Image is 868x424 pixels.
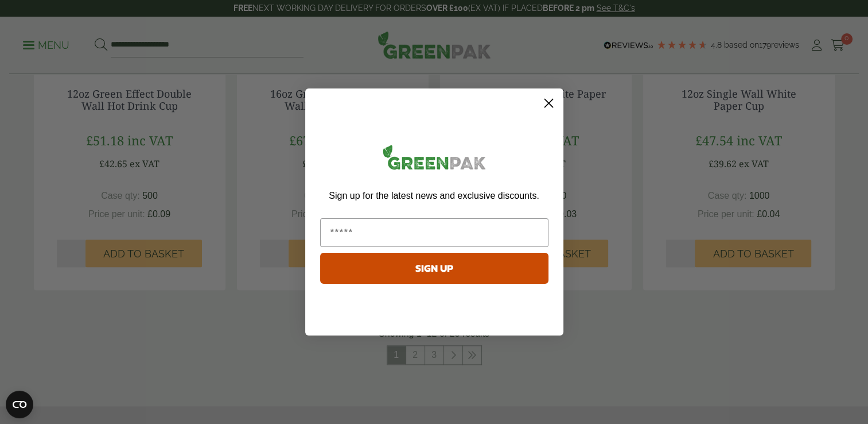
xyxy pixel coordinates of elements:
[320,218,548,247] input: Email
[320,140,548,179] img: greenpak_logo
[320,253,548,284] button: SIGN UP
[329,191,539,201] span: Sign up for the latest news and exclusive discounts.
[539,93,559,113] button: Close dialog
[6,391,33,418] button: Open CMP widget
